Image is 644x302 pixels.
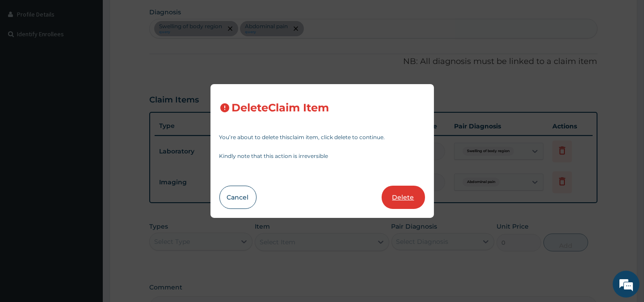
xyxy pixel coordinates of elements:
button: Cancel [219,186,257,209]
div: Chat with us now [46,50,150,62]
img: d_794563401_company_1708531726252_794563401 [17,45,36,67]
h3: Delete Claim Item [232,102,329,114]
span: We're online! [52,93,123,183]
textarea: Type your message and hit 'Enter' [4,204,170,236]
div: Minimize live chat window [147,4,168,26]
button: Delete [382,186,425,209]
p: You’re about to delete this claim item , click delete to continue. [219,135,425,140]
p: Kindly note that this action is irreversible [219,153,425,159]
